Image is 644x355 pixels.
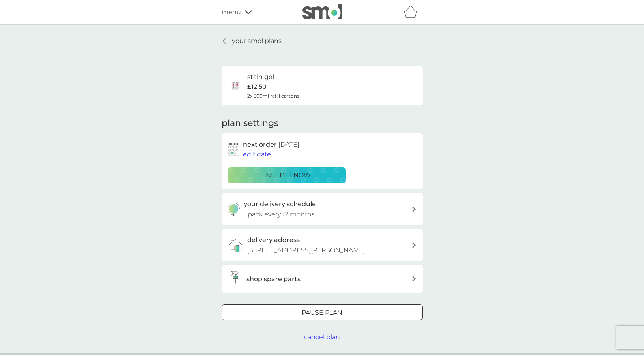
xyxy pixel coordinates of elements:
h3: your delivery schedule [244,199,316,209]
button: edit date [243,149,271,160]
img: smol [302,4,342,19]
span: 2x 500ml refill cartons [247,92,299,100]
button: Pause plan [222,304,423,320]
p: 1 pack every 12 months [244,209,315,220]
p: £12.50 [247,82,267,92]
span: menu [222,7,241,17]
h2: next order [243,139,299,150]
p: Pause plan [302,308,342,318]
button: cancel plan [304,332,340,342]
button: i need it now [228,167,346,183]
button: shop spare parts [222,265,423,293]
h6: stain gel [247,72,274,82]
span: [DATE] [278,141,299,148]
h2: plan settings [222,117,278,130]
h3: shop spare parts [246,274,301,284]
div: basket [403,4,423,20]
p: your smol plans [232,36,282,46]
p: i need it now [262,170,311,180]
p: [STREET_ADDRESS][PERSON_NAME] [247,245,365,255]
a: delivery address[STREET_ADDRESS][PERSON_NAME] [222,229,423,261]
button: your delivery schedule1 pack every 12 months [222,193,423,225]
span: edit date [243,150,271,158]
img: stain gel [228,78,243,94]
h3: delivery address [247,235,300,245]
a: your smol plans [222,36,282,46]
span: cancel plan [304,333,340,341]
